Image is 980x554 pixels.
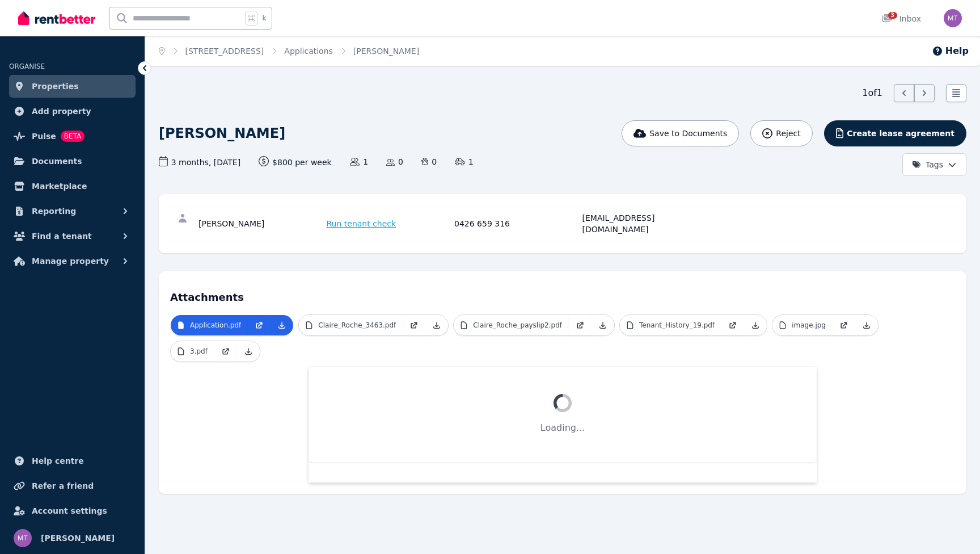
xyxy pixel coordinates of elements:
[32,254,109,268] span: Manage property
[847,128,954,139] span: Create lease agreement
[170,283,955,305] h4: Attachments
[9,200,136,223] button: Reporting
[32,204,76,218] span: Reporting
[888,12,897,19] span: 3
[259,156,332,168] span: $800 per week
[284,47,333,56] a: Applications
[9,475,136,497] a: Refer a friend
[750,120,812,146] button: Reject
[18,10,95,27] img: RentBetter
[32,479,94,493] span: Refer a friend
[649,128,727,139] span: Save to Documents
[41,531,115,545] span: [PERSON_NAME]
[639,321,715,330] p: Tenant_History_19.pdf
[299,315,403,335] a: Claire_Roche_3463.pdf
[902,153,966,176] button: Tags
[862,86,882,100] span: 1 of 1
[454,315,569,335] a: Claire_Roche_payslip2.pdf
[271,315,293,335] a: Download Attachment
[403,315,425,335] a: Open in new Tab
[473,321,562,330] p: Claire_Roche_payslip2.pdf
[171,315,248,335] a: Application.pdf
[32,229,92,243] span: Find a tenant
[386,156,403,167] span: 0
[425,315,448,335] a: Download Attachment
[9,500,136,522] a: Account settings
[318,321,396,330] p: Claire_Roche_3463.pdf
[145,36,433,66] nav: Breadcrumb
[776,128,800,139] span: Reject
[744,315,767,335] a: Download Attachment
[9,225,136,247] button: Find a tenant
[9,125,136,148] a: PulseBETA
[569,315,592,335] a: Open in new Tab
[932,44,969,58] button: Help
[198,212,323,235] div: [PERSON_NAME]
[248,315,271,335] a: Open in new Tab
[159,156,240,168] span: 3 months , [DATE]
[327,218,396,229] span: Run tenant check
[32,179,87,193] span: Marketplace
[171,341,214,362] a: 3.pdf
[9,150,136,173] a: Documents
[159,124,285,142] h1: [PERSON_NAME]
[944,9,962,27] img: Matt Teague
[32,79,79,93] span: Properties
[14,529,32,547] img: Matt Teague
[9,62,45,70] span: ORGANISE
[881,13,921,24] div: Inbox
[32,454,84,468] span: Help centre
[214,341,237,362] a: Open in new Tab
[620,315,721,335] a: Tenant_History_19.pdf
[9,250,136,272] button: Manage property
[582,212,707,235] div: [EMAIL_ADDRESS][DOMAIN_NAME]
[9,75,136,98] a: Properties
[353,45,419,57] span: [PERSON_NAME]
[32,504,107,518] span: Account settings
[32,129,56,143] span: Pulse
[455,156,473,167] span: 1
[9,175,136,198] a: Marketplace
[185,47,264,56] a: [STREET_ADDRESS]
[336,421,789,435] p: Loading...
[454,212,579,235] div: 0426 659 316
[721,315,744,335] a: Open in new Tab
[237,341,260,362] a: Download Attachment
[772,315,833,335] a: image.jpg
[350,156,368,167] span: 1
[912,159,943,170] span: Tags
[190,347,208,356] p: 3.pdf
[32,104,91,118] span: Add property
[32,154,82,168] span: Documents
[622,120,740,146] button: Save to Documents
[792,321,826,330] p: image.jpg
[262,14,266,23] span: k
[9,450,136,472] a: Help centre
[855,315,878,335] a: Download Attachment
[824,120,966,146] button: Create lease agreement
[421,156,437,167] span: 0
[833,315,855,335] a: Open in new Tab
[190,321,241,330] p: Application.pdf
[61,131,85,142] span: BETA
[9,100,136,123] a: Add property
[592,315,614,335] a: Download Attachment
